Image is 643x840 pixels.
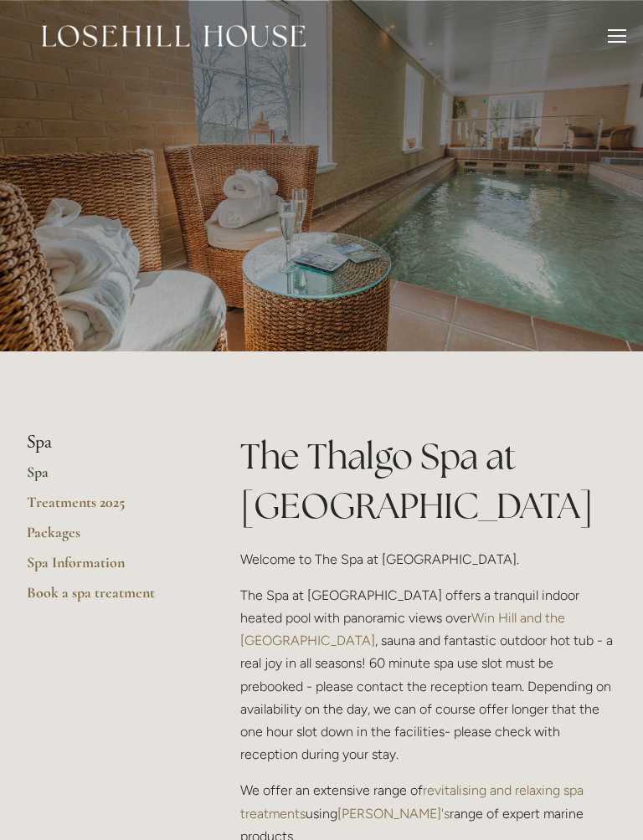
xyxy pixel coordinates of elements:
[240,584,616,766] p: The Spa at [GEOGRAPHIC_DATA] offers a tranquil indoor heated pool with panoramic views over , sau...
[27,553,187,583] a: Spa Information
[27,432,187,453] li: Spa
[42,25,306,47] img: Losehill House
[240,782,587,821] a: revitalising and relaxing spa treatments
[240,432,616,530] h1: The Thalgo Spa at [GEOGRAPHIC_DATA]
[27,463,187,493] a: Spa
[337,806,450,822] a: [PERSON_NAME]'s
[27,583,187,613] a: Book a spa treatment
[240,548,616,571] p: Welcome to The Spa at [GEOGRAPHIC_DATA].
[27,523,187,553] a: Packages
[27,493,187,523] a: Treatments 2025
